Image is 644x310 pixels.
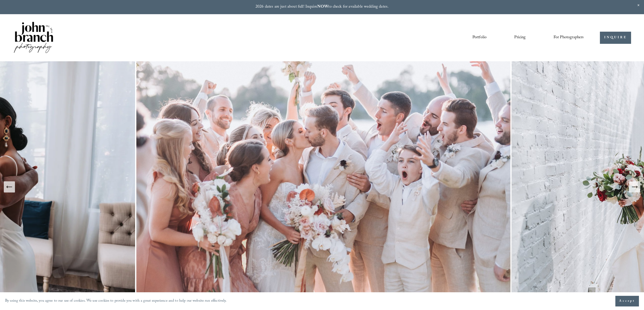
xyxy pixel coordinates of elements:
[554,33,584,42] a: folder dropdown
[13,21,54,55] img: John Branch IV Photography
[615,296,639,306] button: Accept
[4,181,15,192] button: Previous Slide
[472,33,487,42] a: Portfolio
[619,299,635,304] span: Accept
[600,32,631,44] a: INQUIRE
[5,298,227,305] p: By using this website, you agree to our use of cookies. We use cookies to provide you with a grea...
[554,34,584,42] span: For Photographers
[629,181,640,192] button: Next Slide
[514,33,526,42] a: Pricing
